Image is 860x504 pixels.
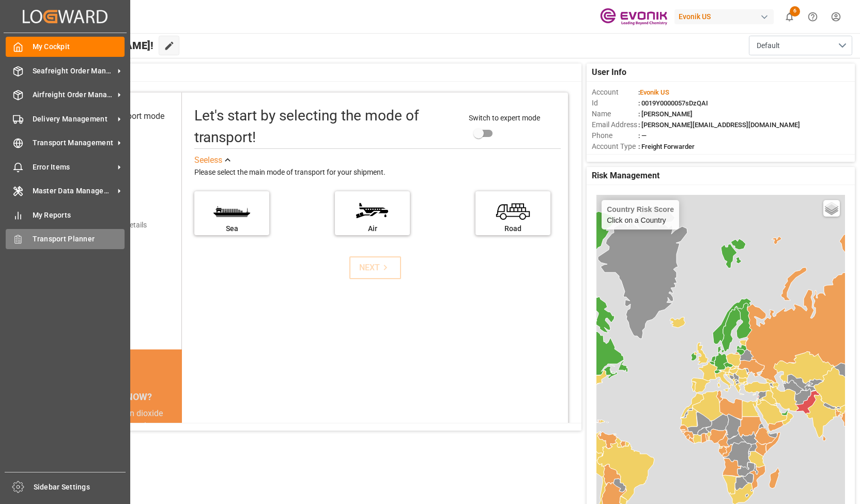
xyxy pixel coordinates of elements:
[199,223,264,234] div: Sea
[33,162,114,173] span: Error Items
[33,41,125,52] span: My Cockpit
[757,40,780,51] span: Default
[638,143,695,150] span: : Freight Forwarder
[638,88,669,96] span: :
[778,5,801,28] button: show 6 new notifications
[340,223,405,234] div: Air
[640,88,669,96] span: Evonik US
[6,37,125,57] a: My Cockpit
[33,234,125,245] span: Transport Planner
[638,121,800,129] span: : [PERSON_NAME][EMAIL_ADDRESS][DOMAIN_NAME]
[600,8,667,26] img: Evonik-brand-mark-Deep-Purple-RGB.jpeg_1700498283.jpeg
[194,166,561,179] div: Please select the main mode of transport for your shipment.
[33,186,114,196] span: Master Data Management
[592,87,638,98] span: Account
[638,132,647,140] span: : —
[607,205,674,213] h4: Country Risk Score
[823,200,840,217] a: Layers
[790,6,800,17] span: 6
[592,119,638,130] span: Email Address
[592,66,626,79] span: User Info
[33,89,114,100] span: Airfreight Order Management
[359,262,391,274] div: NEXT
[33,138,114,148] span: Transport Management
[592,130,638,141] span: Phone
[194,154,222,166] div: See less
[469,114,540,122] span: Switch to expert mode
[349,256,401,279] button: NEXT
[592,109,638,119] span: Name
[592,170,659,182] span: Risk Management
[194,105,458,148] div: Let's start by selecting the mode of transport!
[6,205,125,225] a: My Reports
[801,5,824,28] button: Help Center
[674,7,778,26] button: Evonik US
[34,482,126,493] span: Sidebar Settings
[592,98,638,109] span: Id
[33,66,114,77] span: Seafreight Order Management
[33,114,114,125] span: Delivery Management
[607,205,674,224] div: Click on a Country
[592,141,638,152] span: Account Type
[6,229,125,249] a: Transport Planner
[481,223,545,234] div: Road
[33,210,125,221] span: My Reports
[638,110,693,118] span: : [PERSON_NAME]
[638,99,708,107] span: : 0019Y0000057sDzQAI
[167,407,182,482] button: next slide / item
[674,9,774,24] div: Evonik US
[749,36,852,55] button: open menu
